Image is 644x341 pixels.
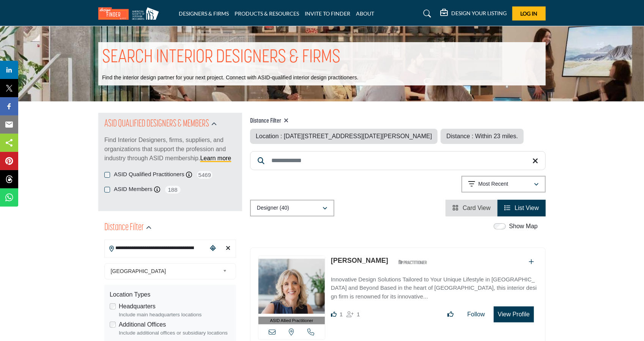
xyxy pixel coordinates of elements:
h1: SEARCH INTERIOR DESIGNERS & FIRMS [102,46,340,69]
span: ASID Allied Practitioner [270,317,313,324]
div: DESIGN YOUR LISTING [440,9,507,18]
div: Clear search location [222,240,234,257]
p: Find the interior design partner for your next project. Connect with ASID-qualified interior desi... [102,74,358,82]
button: Most Recent [461,176,546,193]
a: ASID Allied Practitioner [258,256,325,325]
h5: DESIGN YOUR LISTING [451,10,507,17]
input: Search Location [105,241,207,256]
span: Distance : Within 23 miles. [446,133,518,139]
a: Search [416,8,436,20]
i: Like [331,311,337,317]
img: ASID Qualified Practitioners Badge Icon [395,257,430,267]
p: Designer (40) [257,204,289,212]
img: Melissa Laskowski [258,256,325,317]
button: Like listing [443,307,459,322]
img: Site Logo [98,7,163,20]
h2: ASID QUALIFIED DESIGNERS & MEMBERS [104,117,209,131]
label: ASID Members [114,185,153,194]
span: Log In [521,10,538,17]
label: ASID Qualified Practitioners [114,170,184,179]
p: Find Interior Designers, firms, suppliers, and organizations that support the profession and indu... [104,136,236,163]
div: Choose your current location [207,240,219,257]
a: View Card [452,205,491,211]
div: Include additional offices or subsidiary locations [119,329,231,337]
a: Add To List [529,259,534,265]
button: Designer (40) [250,200,334,216]
span: 5469 [196,170,213,180]
label: Show Map [509,222,538,231]
span: Card View [463,205,491,211]
a: ABOUT [356,10,374,17]
a: [PERSON_NAME] [331,257,388,264]
label: Additional Offices [119,320,166,329]
a: Learn more [200,155,231,161]
p: Most Recent [479,180,509,188]
input: ASID Members checkbox [104,187,110,193]
input: Search Keyword [250,151,546,170]
span: List View [515,205,539,211]
div: Followers [346,310,360,319]
span: 188 [164,185,181,194]
a: Innovative Design Solutions Tailored to Your Unique Lifestyle in [GEOGRAPHIC_DATA] and Beyond Bas... [331,271,538,301]
span: [GEOGRAPHIC_DATA] [111,267,220,276]
label: Headquarters [119,302,156,311]
div: Include main headquarters locations [119,311,231,319]
a: INVITE TO FINDER [305,10,350,17]
button: Follow [463,307,490,322]
span: 1 [340,311,343,317]
span: Location : [DATE][STREET_ADDRESS][DATE][PERSON_NAME] [256,133,432,139]
button: Log In [512,6,546,21]
a: View List [504,205,539,211]
div: Location Types [110,290,231,299]
button: View Profile [494,306,534,322]
a: DESIGNERS & FIRMS [179,10,229,17]
h2: Distance Filter [104,221,144,235]
input: ASID Qualified Practitioners checkbox [104,172,110,178]
li: Card View [446,200,498,216]
a: PRODUCTS & RESOURCES [235,10,299,17]
span: 1 [357,311,360,317]
p: Innovative Design Solutions Tailored to Your Unique Lifestyle in [GEOGRAPHIC_DATA] and Beyond Bas... [331,275,538,301]
li: List View [498,200,546,216]
h4: Distance Filter [250,117,524,125]
p: Melissa Laskowski [331,256,388,266]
